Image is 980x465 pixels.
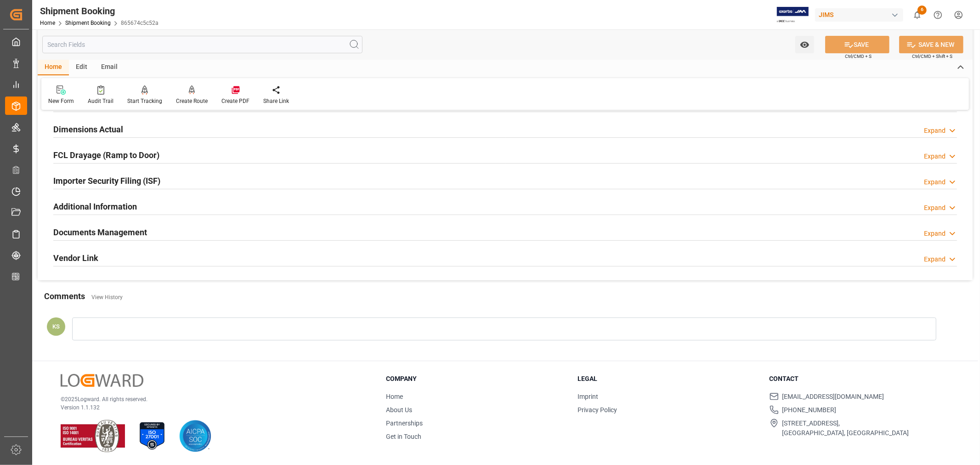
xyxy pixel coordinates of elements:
img: AICPA SOC [179,420,211,452]
div: Expand [924,126,946,136]
div: JIMS [815,8,903,22]
a: Privacy Policy [578,406,617,414]
div: New Form [48,97,74,105]
p: © 2025 Logward. All rights reserved. [61,395,363,403]
div: Shipment Booking [40,4,159,18]
div: Share Link [263,97,289,105]
img: Exertis%20JAM%20-%20Email%20Logo.jpg_1722504956.jpg [777,7,809,23]
button: Help Center [928,5,948,25]
h2: Vendor Link [53,252,98,264]
a: About Us [386,406,412,414]
div: Audit Trail [88,97,113,105]
a: Imprint [578,393,598,400]
div: Expand [924,255,946,264]
span: Ctrl/CMD + Shift + S [912,53,952,60]
h3: Legal [578,374,758,384]
img: ISO 9001 & ISO 14001 Certification [61,420,125,452]
button: open menu [795,36,814,53]
a: Home [40,20,55,26]
h2: Comments [44,290,85,302]
img: Logward Logo [61,374,143,387]
div: Expand [924,229,946,238]
div: Start Tracking [127,97,162,105]
div: Expand [924,152,946,161]
div: Home [38,60,69,75]
div: Expand [924,203,946,213]
div: Create Route [176,97,208,105]
button: show 6 new notifications [907,5,928,25]
div: Expand [924,177,946,187]
div: Email [94,60,125,75]
a: Get in Touch [386,433,421,440]
h3: Company [386,374,566,384]
img: ISO 27001 Certification [136,420,168,452]
span: Ctrl/CMD + S [845,53,872,60]
h2: FCL Drayage (Ramp to Door) [53,149,159,161]
h2: Documents Management [53,226,147,238]
span: KS [52,323,60,330]
p: Version 1.1.132 [61,403,363,412]
button: SAVE & NEW [899,36,963,53]
input: Search Fields [42,36,363,53]
a: Home [386,393,403,400]
h2: Dimensions Actual [53,123,123,136]
div: Create PDF [221,97,249,105]
span: [PHONE_NUMBER] [782,405,837,415]
h2: Additional Information [53,200,137,213]
button: JIMS [815,6,907,23]
span: [STREET_ADDRESS], [GEOGRAPHIC_DATA], [GEOGRAPHIC_DATA] [782,419,909,438]
h3: Contact [770,374,950,384]
a: Partnerships [386,420,423,427]
h2: Importer Security Filing (ISF) [53,175,160,187]
span: [EMAIL_ADDRESS][DOMAIN_NAME] [782,392,884,402]
span: 6 [918,6,927,15]
a: Shipment Booking [65,20,111,26]
a: View History [91,294,123,301]
div: Edit [69,60,94,75]
button: SAVE [825,36,889,53]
